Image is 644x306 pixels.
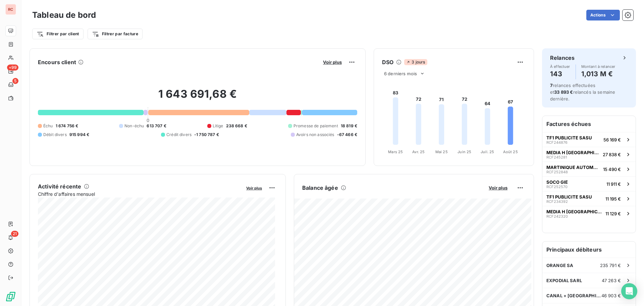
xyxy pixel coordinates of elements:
[586,10,620,20] button: Actions
[43,123,53,129] span: Échu
[489,185,507,190] span: Voir plus
[581,69,615,79] h4: 1,013 M €
[321,59,344,65] button: Voir plus
[5,4,16,15] div: RC
[244,185,264,191] button: Voir plus
[546,194,592,200] span: TF1 PUBLICITE SASU
[546,263,573,268] span: ORANGE SA
[550,64,570,69] span: À effectuer
[550,83,553,88] span: 7
[581,64,615,69] span: Montant à relancer
[11,231,18,237] span: 21
[213,123,223,129] span: Litige
[546,170,568,174] span: RCF252848
[481,149,494,154] tspan: Juil. 25
[38,182,81,190] h6: Activité récente
[337,132,357,138] span: -67 466 €
[7,64,18,71] span: +99
[323,59,342,65] span: Voir plus
[194,132,219,138] span: -1 750 787 €
[546,278,582,283] span: EXPODIAL SARL
[546,135,592,140] span: TF1 PUBLICITE SASU
[550,69,570,79] h4: 143
[546,165,600,170] span: MARTINIQUE AUTOMOBILES SN
[601,293,621,298] span: 46 903 €
[147,118,149,123] span: 0
[542,116,636,132] h6: Factures échues
[12,78,18,84] span: 5
[5,291,16,302] img: Logo LeanPay
[32,29,84,39] button: Filtrer par client
[341,123,357,129] span: 18 819 €
[621,283,637,299] div: Open Intercom Messenger
[384,71,417,76] span: 6 derniers mois
[546,150,600,155] span: MEDIA H [GEOGRAPHIC_DATA]
[69,132,89,138] span: 915 994 €
[435,149,448,154] tspan: Mai 25
[147,123,166,129] span: 613 707 €
[546,293,601,298] span: CANAL + [GEOGRAPHIC_DATA]
[5,79,16,90] a: 5
[503,149,518,154] tspan: Août 25
[382,58,393,66] h6: DSO
[542,191,636,206] button: TF1 PUBLICITE SASURCF23439211 195 €
[546,185,568,189] span: RCF252570
[603,167,621,172] span: 15 490 €
[404,59,427,65] span: 3 jours
[603,152,621,157] span: 27 838 €
[487,185,509,191] button: Voir plus
[600,263,621,268] span: 235 791 €
[546,209,603,214] span: MEDIA H [GEOGRAPHIC_DATA]
[542,147,636,162] button: MEDIA H [GEOGRAPHIC_DATA]RCF24528127 838 €
[546,155,567,159] span: RCF245281
[296,132,334,138] span: Avoirs non associés
[302,184,338,192] h6: Balance âgée
[458,149,471,154] tspan: Juin 25
[546,214,568,218] span: RCF242320
[605,196,621,202] span: 11 195 €
[43,132,67,138] span: Débit divers
[542,242,636,258] h6: Principaux débiteurs
[602,278,621,283] span: 47 263 €
[542,132,636,147] button: TF1 PUBLICITE SASURCF24487656 169 €
[542,176,636,191] button: SOCO GIERCF25257011 911 €
[542,206,636,221] button: MEDIA H [GEOGRAPHIC_DATA]RCF24232011 129 €
[38,190,241,198] span: Chiffre d'affaires mensuel
[554,89,573,95] span: 33 893 €
[124,123,144,129] span: Non-échu
[546,179,568,185] span: SOCO GIE
[550,54,575,62] h6: Relances
[246,186,262,190] span: Voir plus
[412,149,425,154] tspan: Avr. 25
[546,200,568,204] span: RCF234392
[226,123,247,129] span: 238 668 €
[32,9,96,21] h3: Tableau de bord
[56,123,78,129] span: 1 674 756 €
[603,137,621,142] span: 56 169 €
[166,132,192,138] span: Crédit divers
[605,211,621,216] span: 11 129 €
[88,29,143,39] button: Filtrer par facture
[38,87,357,107] h2: 1 643 691,68 €
[606,181,621,187] span: 11 911 €
[388,149,403,154] tspan: Mars 25
[542,162,636,176] button: MARTINIQUE AUTOMOBILES SNRCF25284815 490 €
[293,123,338,129] span: Promesse de paiement
[38,58,76,66] h6: Encours client
[5,66,16,77] a: +99
[550,83,615,101] span: relances effectuées et relancés la semaine dernière.
[546,140,568,144] span: RCF244876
